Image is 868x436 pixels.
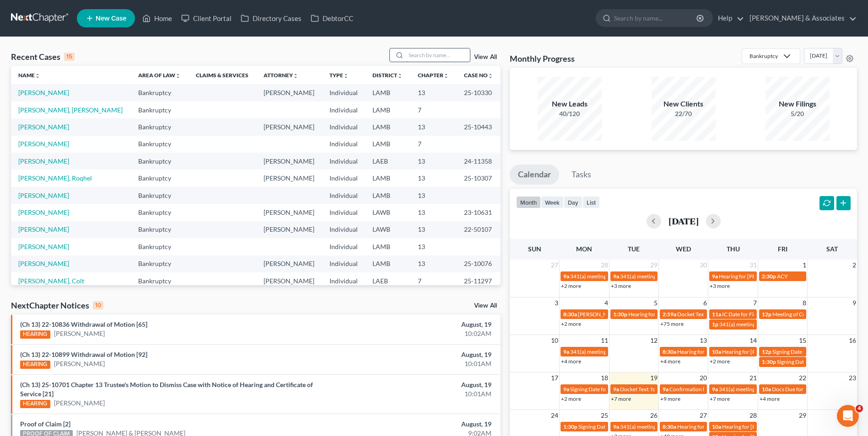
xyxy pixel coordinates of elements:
td: Bankruptcy [131,238,189,255]
span: 1:30p [563,423,577,430]
td: Bankruptcy [131,101,189,118]
div: HEARING [20,361,50,369]
span: New Case [96,15,126,22]
td: Bankruptcy [131,204,189,221]
a: +2 more [561,282,581,289]
span: 9a [613,423,619,430]
a: Directory Cases [236,10,306,27]
a: Case Nounfold_more [464,72,493,79]
td: [PERSON_NAME] [256,84,322,101]
a: [PERSON_NAME] [18,157,69,165]
span: 8 [802,298,807,308]
td: Individual [322,255,366,272]
a: [PERSON_NAME] [18,140,69,148]
td: 25-11297 [457,272,501,289]
span: Hearing for [PERSON_NAME] [677,423,749,430]
a: [PERSON_NAME] [18,191,69,199]
span: Wed [676,245,691,253]
iframe: Intercom live chat [837,405,859,427]
a: +9 more [660,395,680,402]
a: [PERSON_NAME] [18,123,69,131]
span: 341(a) meeting for [PERSON_NAME] [570,348,658,355]
span: Sun [528,245,541,253]
span: 8:30a [663,348,676,355]
a: Nameunfold_more [18,72,40,79]
td: 13 [410,238,457,255]
span: 9a [563,386,569,393]
span: Hearing for [PERSON_NAME] [722,348,793,355]
span: 19 [649,372,658,383]
span: 9 [852,298,857,308]
a: +2 more [561,395,581,402]
td: LAMB [365,118,410,135]
td: 13 [410,153,457,170]
td: Bankruptcy [131,272,189,289]
a: [PERSON_NAME] & Associates [745,10,857,27]
span: 12p [762,348,771,355]
span: 1 [802,260,807,271]
span: 9a [712,386,718,393]
span: 8:30a [563,311,577,318]
a: DebtorCC [306,10,358,27]
a: [PERSON_NAME] [18,225,69,233]
span: 21 [749,372,758,383]
i: unfold_more [488,73,493,79]
div: August, 19 [340,420,491,429]
td: [PERSON_NAME] [256,170,322,186]
span: 26 [649,410,658,421]
td: LAMB [365,187,410,204]
td: Bankruptcy [131,153,189,170]
span: 341(a) meeting for [PERSON_NAME] [620,273,708,280]
a: +4 more [660,358,680,365]
td: LAMB [365,255,410,272]
i: unfold_more [443,73,449,79]
span: Hearing for [PERSON_NAME] & [PERSON_NAME] [628,311,748,318]
span: ACY [777,273,787,280]
a: (Ch 13) 22-10836 Withdrawal of Motion [65] [20,320,147,328]
span: Sat [826,245,838,253]
h3: Monthly Progress [510,53,575,64]
td: 13 [410,187,457,204]
span: Docket Text: for [PERSON_NAME] [620,386,702,393]
a: [PERSON_NAME], Colt [18,277,84,285]
td: 25-10076 [457,255,501,272]
span: 12 [649,335,658,346]
span: Mon [576,245,592,253]
span: 8:30a [663,423,676,430]
i: unfold_more [293,73,298,79]
span: 25 [600,410,609,421]
a: +7 more [710,395,730,402]
a: Chapterunfold_more [418,72,449,79]
a: +2 more [561,320,581,327]
span: Hearing for [PERSON_NAME] & [PERSON_NAME] [677,348,797,355]
td: Bankruptcy [131,187,189,204]
span: Thu [727,245,740,253]
span: 9a [563,273,569,280]
td: Individual [322,84,366,101]
div: 10:01AM [340,359,491,368]
td: Bankruptcy [131,118,189,135]
td: 13 [410,170,457,186]
div: 22/70 [652,109,716,118]
span: 31 [749,260,758,271]
span: 28 [600,260,609,271]
span: 22 [798,372,807,383]
a: Tasks [563,165,599,185]
a: View All [474,54,497,60]
span: 341(a) meeting for [PERSON_NAME] [719,386,807,393]
a: +4 more [561,358,581,365]
span: 341(a) meeting for [PERSON_NAME] & [PERSON_NAME] [570,273,707,280]
span: 27 [550,260,559,271]
a: Help [713,10,744,27]
span: 12p [762,311,771,318]
div: 5/20 [766,109,830,118]
span: 14 [749,335,758,346]
a: Attorneyunfold_more [264,72,298,79]
td: Bankruptcy [131,84,189,101]
span: Signing Date for [PERSON_NAME] [772,348,854,355]
a: (Ch 13) 22-10899 Withdrawal of Motion [92] [20,351,147,358]
td: LAMB [365,238,410,255]
span: 2 [852,260,857,271]
span: 3 [554,298,559,308]
a: [PERSON_NAME], Roqhel [18,174,92,182]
